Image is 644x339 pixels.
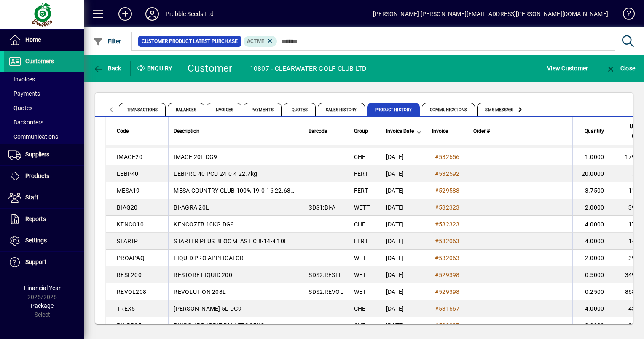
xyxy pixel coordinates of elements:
[25,237,47,244] span: Settings
[439,153,460,160] span: 532656
[8,105,32,111] span: Quotes
[373,7,608,21] div: [PERSON_NAME] [PERSON_NAME][EMAIL_ADDRESS][PERSON_NAME][DOMAIN_NAME]
[139,6,166,22] button: Profile
[439,255,460,261] span: 532063
[354,272,370,278] span: WETT
[8,76,35,83] span: Invoices
[604,61,637,76] button: Close
[439,288,460,295] span: 529398
[244,103,282,116] span: Payments
[572,266,616,283] td: 0.5000
[435,238,439,245] span: #
[25,172,49,179] span: Products
[354,255,370,261] span: WETT
[547,62,588,75] span: View Customer
[309,126,343,136] div: Barcode
[4,252,84,273] a: Support
[381,317,427,334] td: [DATE]
[435,288,439,295] span: #
[117,187,140,194] span: MESA19
[381,199,427,216] td: [DATE]
[432,321,463,330] a: #530837
[354,187,368,194] span: FERT
[4,144,84,165] a: Suppliers
[4,101,84,115] a: Quotes
[8,133,58,140] span: Communications
[545,61,590,76] button: View Customer
[4,209,84,230] a: Reports
[142,37,238,46] span: Customer Product Latest Purchase
[354,126,376,136] div: Group
[381,250,427,266] td: [DATE]
[117,238,138,245] span: STARTP
[4,187,84,208] a: Staff
[354,126,368,136] span: Group
[25,258,46,265] span: Support
[174,322,265,329] span: PINDONE RABBIT PALLETS 25KG
[439,221,460,228] span: 532323
[439,272,460,278] span: 529398
[381,216,427,233] td: [DATE]
[572,165,616,182] td: 20.0000
[91,61,123,76] button: Back
[112,6,139,22] button: Add
[174,170,257,177] span: LEBPRO 40 PCU 24-0-4 22.7kg
[435,170,439,177] span: #
[8,90,40,97] span: Payments
[174,187,299,194] span: MESA COUNTRY CLUB 100% 19-0-16 22.68KG
[435,187,439,194] span: #
[309,204,335,211] span: SDS1:BI-A
[309,272,342,278] span: SDS2:RESTL
[473,126,490,136] span: Order #
[585,126,604,136] span: Quantity
[435,153,439,160] span: #
[572,199,616,216] td: 2.0000
[4,30,84,51] a: Home
[354,170,368,177] span: FERT
[174,221,234,228] span: KENCOZEB 10KG DG9
[4,129,84,144] a: Communications
[572,317,616,334] td: 2.0000
[435,255,439,261] span: #
[117,288,146,295] span: REVOL208
[309,288,343,295] span: SDS2:REVOL
[174,238,287,245] span: STARTER PLUS BLOOMTASTIC 8-14-4 10L
[174,153,217,160] span: IMAGE 20L DG9
[117,322,142,329] span: PINDR25
[117,126,163,136] div: Code
[381,182,427,199] td: [DATE]
[250,62,367,75] div: 10807 - CLEARWATER GOLF CLUB LTD
[25,36,41,43] span: Home
[578,126,612,136] div: Quantity
[572,250,616,266] td: 2.0000
[606,65,635,72] span: Close
[4,166,84,187] a: Products
[439,305,460,312] span: 531667
[432,203,463,212] a: #532323
[247,38,264,44] span: Active
[174,126,199,136] span: Description
[435,221,439,228] span: #
[432,287,463,296] a: #529398
[25,194,38,201] span: Staff
[25,215,46,222] span: Reports
[354,238,368,245] span: FERT
[117,272,142,278] span: RESL200
[117,126,129,136] span: Code
[4,86,84,101] a: Payments
[117,305,135,312] span: TREX5
[617,2,633,29] a: Knowledge Base
[381,148,427,165] td: [DATE]
[432,126,448,136] span: Invoice
[119,103,166,116] span: Transactions
[207,103,241,116] span: Invoices
[439,204,460,211] span: 532323
[25,151,49,158] span: Suppliers
[354,322,366,329] span: CHE
[367,103,420,116] span: Product History
[439,170,460,177] span: 532592
[174,305,241,312] span: [PERSON_NAME] 5L DG9
[477,103,525,116] span: SMS Messages
[432,220,463,229] a: #532323
[117,221,144,228] span: KENCO10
